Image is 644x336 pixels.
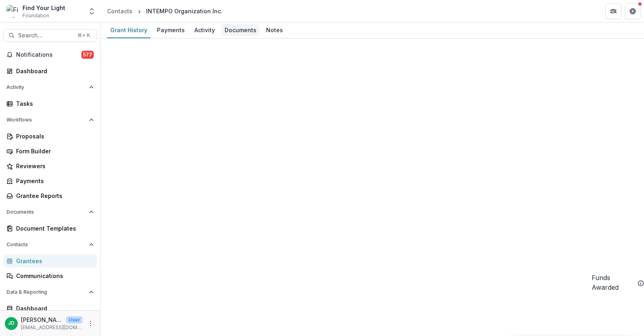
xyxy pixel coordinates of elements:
[3,48,97,61] button: Notifications577
[146,7,223,15] div: INTEMPO Organization Inc.
[16,99,91,108] div: Tasks
[592,273,634,292] h2: Funds Awarded
[21,315,63,324] p: [PERSON_NAME]
[6,85,86,90] span: Activity
[81,51,94,59] span: 577
[191,23,218,38] a: Activity
[3,144,97,158] a: Form Builder
[6,289,86,295] span: Data & Reporting
[3,29,97,42] button: Search...
[154,24,188,36] div: Payments
[3,269,97,282] a: Communications
[3,238,97,251] button: Open Contacts
[191,24,218,36] div: Activity
[107,23,151,38] a: Grant History
[104,5,136,17] a: Contacts
[16,147,91,155] div: Form Builder
[107,7,132,15] div: Contacts
[3,222,97,235] a: Document Templates
[18,32,72,39] span: Search...
[154,23,188,38] a: Payments
[263,23,286,38] a: Notes
[3,159,97,173] a: Reviewers
[86,319,95,328] button: More
[16,177,91,185] div: Payments
[3,130,97,143] a: Proposals
[23,4,65,12] div: Find Your Light
[23,12,49,19] span: Foundation
[86,3,97,19] button: Open entity switcher
[16,67,91,75] div: Dashboard
[66,316,83,324] p: User
[16,52,81,58] span: Notifications
[107,24,151,36] div: Grant History
[76,31,92,40] div: ⌘ + K
[3,254,97,268] a: Grantees
[3,113,97,126] button: Open Workflows
[263,24,286,36] div: Notes
[605,3,621,19] button: Partners
[3,189,97,202] a: Grantee Reports
[16,132,91,140] div: Proposals
[625,3,641,19] button: Get Help
[3,64,97,78] a: Dashboard
[3,97,97,110] a: Tasks
[221,24,260,36] div: Documents
[16,224,91,233] div: Document Templates
[16,304,91,313] div: Dashboard
[6,5,19,18] img: Find Your Light
[3,174,97,188] a: Payments
[6,117,86,123] span: Workflows
[21,324,83,331] p: [EMAIL_ADDRESS][DOMAIN_NAME]
[3,286,97,299] button: Open Data & Reporting
[8,321,14,326] div: Jeffrey Dollinger
[16,257,91,265] div: Grantees
[6,209,86,215] span: Documents
[221,23,260,38] a: Documents
[104,5,226,17] nav: breadcrumb
[16,192,91,200] div: Grantee Reports
[16,162,91,170] div: Reviewers
[16,272,91,280] div: Communications
[3,81,97,94] button: Open Activity
[3,302,97,315] a: Dashboard
[6,242,86,247] span: Contacts
[3,206,97,219] button: Open Documents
